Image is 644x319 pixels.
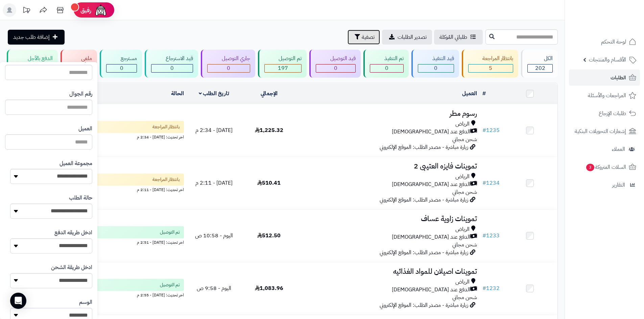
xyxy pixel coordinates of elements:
[80,6,91,14] span: رفيق
[255,284,283,292] span: 1,083.96
[520,50,559,78] a: الكل202
[482,126,500,134] a: #1235
[452,188,477,196] span: شحن مجاني
[382,30,432,45] a: تصدير الطلبات
[535,64,545,72] span: 202
[418,55,454,62] div: قيد التنفيذ
[452,135,477,143] span: شحن مجاني
[569,34,640,50] a: لوحة التحكم
[18,3,35,19] a: تحديثات المنصة
[482,284,486,292] span: #
[59,160,92,167] label: مجموعة العميل
[257,179,281,187] span: 510.41
[261,89,278,98] a: الإجمالي
[106,64,137,72] div: 0
[13,55,53,62] div: الدفع بالآجل
[160,282,180,288] span: تم التوصيل
[569,159,640,175] a: السلات المتروكة3
[434,30,483,45] a: طلباتي المُوكلة
[612,180,625,190] span: التقارير
[67,55,92,62] div: ملغي
[468,55,514,62] div: بانتظار المراجعة
[482,126,486,134] span: #
[348,30,380,45] button: تصفية
[392,286,470,294] span: الدفع عند [DEMOGRAPHIC_DATA]
[334,64,337,72] span: 0
[171,89,184,98] a: الحالة
[8,30,65,45] a: إضافة طلب جديد
[316,64,355,72] div: 0
[575,127,626,136] span: إشعارات التحويلات البنكية
[380,143,468,151] span: زيارة مباشرة - مصدر الطلب: الموقع الإلكتروني
[160,229,180,236] span: تم التوصيل
[370,64,403,72] div: 0
[455,173,470,181] span: الرياض
[255,126,283,134] span: 1,225.32
[79,298,92,306] label: الوسم
[586,163,595,171] span: 3
[392,233,470,241] span: الدفع عند [DEMOGRAPHIC_DATA]
[611,73,626,82] span: الطلبات
[227,64,230,72] span: 0
[54,229,92,237] label: ادخل طريقه الدفع
[278,64,288,72] span: 197
[527,55,553,62] div: الكل
[13,33,50,41] span: إضافة طلب جديد
[410,50,460,78] a: قيد التنفيذ 0
[489,64,492,72] span: 5
[469,64,513,72] div: 5
[586,162,626,172] span: السلات المتروكة
[199,89,230,98] a: تاريخ الطلب
[482,179,486,187] span: #
[51,264,92,271] label: ادخل طريقة الشحن
[599,109,626,118] span: طلبات الإرجاع
[265,64,302,72] div: 197
[151,55,193,62] div: قيد الاسترجاع
[257,50,308,78] a: تم التوصيل 197
[460,50,520,78] a: بانتظار المراجعة 5
[264,55,302,62] div: تم التوصيل
[59,50,99,78] a: ملغي 0
[207,55,250,62] div: جاري التوصيل
[299,215,477,223] h3: تموينات زاوية عساف
[569,177,640,193] a: التقارير
[5,50,59,78] a: الدفع بالآجل 0
[70,55,92,63] label: رقم الطلب
[452,241,477,249] span: شحن مجاني
[569,105,640,122] a: طلبات الإرجاع
[588,91,626,100] span: المراجعات والأسئلة
[78,125,92,133] label: العميل
[569,70,640,86] a: الطلبات
[439,33,467,41] span: طلباتي المُوكلة
[462,89,477,98] a: العميل
[392,181,470,188] span: الدفع عند [DEMOGRAPHIC_DATA]
[455,278,470,286] span: الرياض
[589,55,626,64] span: الأقسام والمنتجات
[482,232,500,240] a: #1233
[452,293,477,301] span: شحن مجاني
[197,284,231,292] span: اليوم - 9:58 ص
[569,123,640,139] a: إشعارات التحويلات البنكية
[392,128,470,136] span: الدفع عند [DEMOGRAPHIC_DATA]
[199,50,257,78] a: جاري التوصيل 0
[299,268,477,275] h3: تموينات اصيلان للمواد الغذائيه
[94,3,108,17] img: ai-face.png
[299,110,477,117] h3: رسوم مطر
[362,33,375,41] span: تصفية
[385,64,388,72] span: 0
[106,55,137,62] div: مسترجع
[195,126,233,134] span: [DATE] - 2:34 م
[151,64,193,72] div: 0
[10,293,26,309] div: Open Intercom Messenger
[370,55,404,62] div: تم التنفيذ
[152,176,180,183] span: بانتظار المراجعة
[170,64,174,72] span: 0
[316,55,356,62] div: قيد التوصيل
[195,179,233,187] span: [DATE] - 2:11 م
[434,64,437,72] span: 0
[569,141,640,157] a: العملاء
[299,162,477,170] h3: تموينات فايزه العتيبى 2
[418,64,454,72] div: 0
[208,64,250,72] div: 0
[380,301,468,309] span: زيارة مباشرة - مصدر الطلب: الموقع الإلكتروني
